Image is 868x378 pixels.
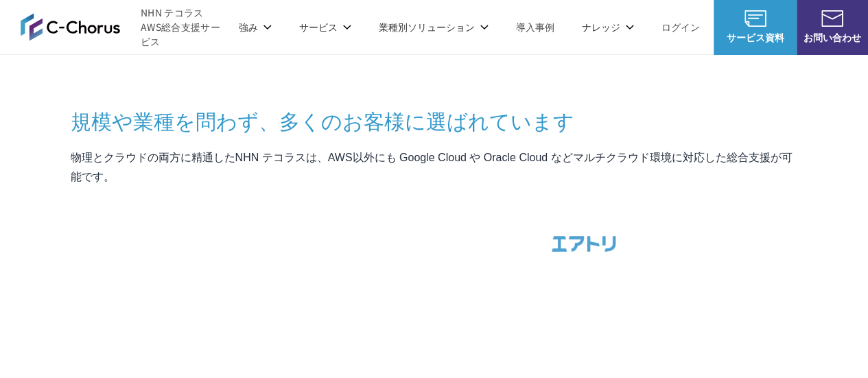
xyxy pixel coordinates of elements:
img: AWS総合支援サービス C-Chorus サービス資料 [744,10,766,27]
span: お問い合わせ [797,30,868,45]
h3: 規模や業種を問わず、 多くのお客様に選ばれています [71,105,798,134]
p: サービス [299,20,351,34]
img: エアトリ [528,216,638,271]
img: 住友生命保険相互 [281,216,391,271]
img: 慶應義塾 [720,284,830,339]
p: 強み [239,20,272,34]
img: ヤマサ醤油 [652,216,762,271]
img: 三菱地所 [34,216,144,271]
img: フジモトHD [405,216,515,271]
p: 物理とクラウドの両方に精通したNHN テコラスは、AWS以外にも Google Cloud や Oracle Cloud などマルチクラウド環境に対応した総合支援が可能です。 [71,147,798,186]
img: エイチーム [226,285,336,340]
span: サービス資料 [714,30,797,45]
img: クリーク・アンド・リバー [350,285,460,340]
img: ファンコミュニケーションズ [103,285,213,340]
img: お問い合わせ [821,10,843,27]
a: ログイン [661,20,700,34]
span: NHN テコラス AWS総合支援サービス [141,5,225,49]
img: 日本財団 [597,284,707,339]
a: 導入事例 [516,20,554,34]
img: 国境なき医師団 [473,285,583,340]
a: AWS総合支援サービス C-Chorus NHN テコラスAWS総合支援サービス [21,5,225,49]
p: 業種別ソリューション [379,20,489,34]
p: ナレッジ [582,20,634,34]
img: ミズノ [158,216,268,271]
img: AWS総合支援サービス C-Chorus [21,13,120,41]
